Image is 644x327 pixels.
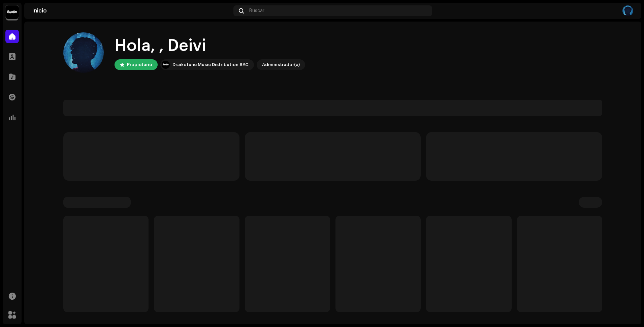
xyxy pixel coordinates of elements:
[127,61,152,69] div: Propietario
[262,61,300,69] div: Administrador(a)
[622,5,633,16] img: da25ddba-9295-4620-8750-6b2a614cc1a6
[63,32,104,73] img: da25ddba-9295-4620-8750-6b2a614cc1a6
[249,8,264,13] span: Buscar
[5,5,19,19] img: 10370c6a-d0e2-4592-b8a2-38f444b0ca44
[172,61,249,69] div: Draikotune Music Distribution SAC
[162,61,170,69] img: 10370c6a-d0e2-4592-b8a2-38f444b0ca44
[115,35,305,57] div: Hola, , Deivi
[32,8,231,13] div: Inicio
